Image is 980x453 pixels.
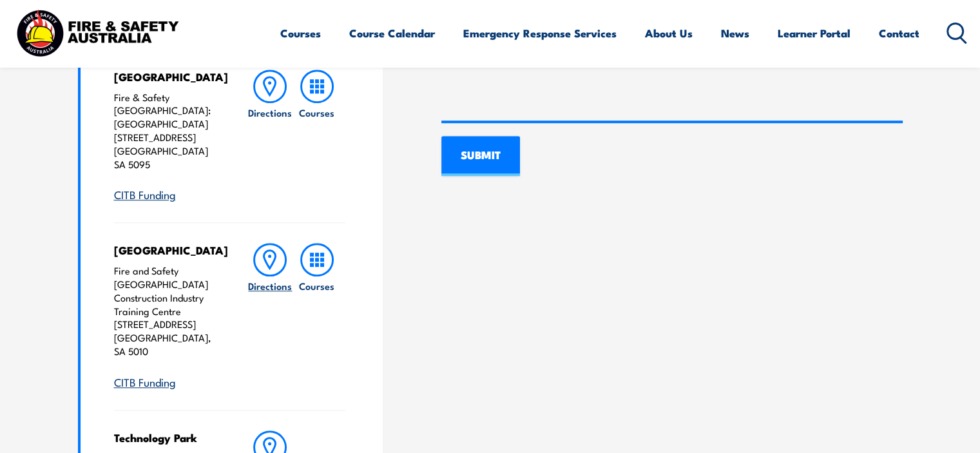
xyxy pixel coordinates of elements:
h6: Directions [248,279,292,293]
a: Directions [247,243,293,389]
a: News [721,16,749,50]
input: SUBMIT [441,136,520,176]
a: Courses [280,16,321,50]
a: CITB Funding [114,374,176,389]
h6: Directions [248,106,292,119]
a: Directions [247,70,293,203]
p: Fire & Safety [GEOGRAPHIC_DATA]: [GEOGRAPHIC_DATA] [STREET_ADDRESS] [GEOGRAPHIC_DATA] SA 5095 [114,91,222,171]
h6: Courses [299,106,334,119]
a: Learner Portal [778,16,850,50]
h4: [GEOGRAPHIC_DATA] [114,70,222,84]
a: Course Calendar [349,16,435,50]
iframe: reCAPTCHA [441,70,637,120]
a: CITB Funding [114,186,176,202]
a: Emergency Response Services [463,16,617,50]
a: Courses [294,70,340,203]
a: Courses [294,243,340,389]
a: Contact [879,16,919,50]
h6: Courses [299,279,334,293]
h4: Technology Park [114,430,222,445]
h4: [GEOGRAPHIC_DATA] [114,243,222,257]
p: Fire and Safety [GEOGRAPHIC_DATA] Construction Industry Training Centre [STREET_ADDRESS] [GEOGRAP... [114,264,222,358]
a: About Us [645,16,693,50]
